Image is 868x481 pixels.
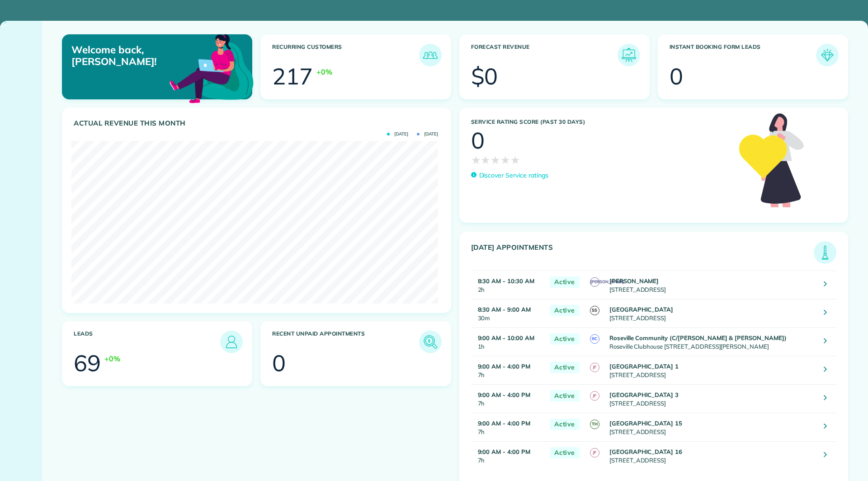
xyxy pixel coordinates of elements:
td: 7h [471,413,545,441]
div: $0 [471,65,498,88]
td: [STREET_ADDRESS] [607,413,817,441]
td: 2h [471,271,545,299]
strong: [GEOGRAPHIC_DATA] 3 [609,391,679,398]
span: [PERSON_NAME] [590,277,599,287]
div: +0% [316,66,332,77]
td: [STREET_ADDRESS] [607,271,817,299]
h3: Forecast Revenue [471,44,618,66]
h3: Recurring Customers [272,44,419,66]
span: ★ [491,152,500,168]
div: 0 [471,129,485,152]
td: [STREET_ADDRESS] [607,299,817,327]
td: 7h [471,441,545,470]
span: Active [550,419,580,430]
span: [DATE] [417,132,438,136]
span: ★ [481,152,491,168]
td: 7h [471,356,545,384]
span: ★ [500,152,510,168]
h3: Recent unpaid appointments [272,331,419,353]
td: 1h [471,327,545,356]
span: Active [550,305,580,316]
strong: 9:00 AM - 10:00 AM [478,334,534,341]
img: icon_recurring_customers-cf858462ba22bcd05b5a5880d41d6543d210077de5bb9ebc9590e49fd87d84ed.png [421,46,439,64]
div: +0% [104,353,120,364]
div: 0 [272,352,286,374]
strong: 9:00 AM - 4:00 PM [478,363,530,370]
span: Active [550,362,580,373]
td: 7h [471,384,545,413]
h3: Service Rating score (past 30 days) [471,119,730,125]
img: icon_forecast_revenue-8c13a41c7ed35a8dcfafea3cbb826a0462acb37728057bba2d056411b612bbbe.png [620,46,638,64]
img: icon_form_leads-04211a6a04a5b2264e4ee56bc0799ec3eb69b7e499cbb523a139df1d13a81ae0.png [818,46,836,64]
span: JF [590,363,599,372]
strong: 8:30 AM - 10:30 AM [478,277,534,285]
strong: 9:00 AM - 4:00 PM [478,420,530,427]
span: JF [590,391,599,401]
span: ★ [510,152,520,168]
span: BC [590,334,599,344]
a: Discover Service ratings [471,171,548,180]
h3: Actual Revenue this month [74,119,442,127]
span: SS [590,306,599,315]
strong: [PERSON_NAME] [609,277,659,285]
h3: Leads [74,331,220,353]
span: TH [590,420,599,429]
div: 69 [74,352,101,374]
p: Welcome back, [PERSON_NAME]! [71,44,191,68]
p: Discover Service ratings [479,171,548,180]
h3: Instant Booking Form Leads [670,44,816,66]
img: icon_leads-1bed01f49abd5b7fead27621c3d59655bb73ed531f8eeb49469d10e621d6b896.png [222,333,241,351]
strong: Roseville Community (C/[PERSON_NAME] & [PERSON_NAME]) [609,334,787,341]
span: [DATE] [387,132,408,136]
div: 0 [670,65,683,88]
strong: [GEOGRAPHIC_DATA] 16 [609,448,682,455]
span: Active [550,390,580,402]
span: Active [550,333,580,345]
span: ★ [471,152,481,168]
strong: 9:00 AM - 4:00 PM [478,391,530,398]
td: [STREET_ADDRESS] [607,441,817,470]
td: [STREET_ADDRESS] [607,384,817,413]
span: Active [550,447,580,458]
h3: [DATE] Appointments [471,243,814,264]
td: [STREET_ADDRESS] [607,356,817,384]
span: JF [590,448,599,458]
img: icon_unpaid_appointments-47b8ce3997adf2238b356f14209ab4cced10bd1f174958f3ca8f1d0dd7fffeee.png [421,333,439,351]
strong: 9:00 AM - 4:00 PM [478,448,530,455]
strong: [GEOGRAPHIC_DATA] [609,306,673,313]
img: dashboard_welcome-42a62b7d889689a78055ac9021e634bf52bae3f8056760290aed330b23ab8690.png [168,24,255,112]
td: 30m [471,299,545,327]
td: Roseville Clubhouse [STREET_ADDRESS][PERSON_NAME] [607,327,817,356]
img: icon_todays_appointments-901f7ab196bb0bea1936b74009e4eb5ffbc2d2711fa7634e0d609ed5ef32b18b.png [816,243,834,262]
strong: [GEOGRAPHIC_DATA] 15 [609,420,682,427]
div: 217 [272,65,313,88]
strong: 8:30 AM - 9:00 AM [478,306,531,313]
strong: [GEOGRAPHIC_DATA] 1 [609,363,679,370]
span: Active [550,276,580,288]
